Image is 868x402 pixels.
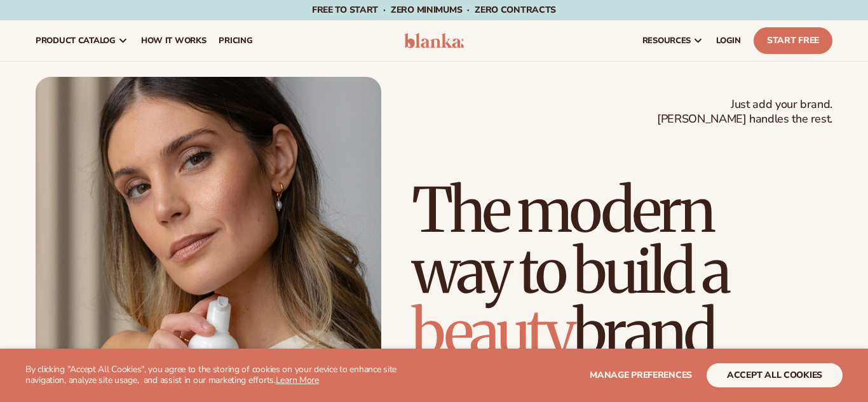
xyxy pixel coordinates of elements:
span: Manage preferences [590,369,692,381]
a: How It Works [135,20,213,61]
a: product catalog [29,20,135,61]
p: By clicking "Accept All Cookies", you agree to the storing of cookies on your device to enhance s... [25,365,433,386]
a: resources [636,20,710,61]
h1: The modern way to build a brand [412,180,832,363]
span: product catalog [36,36,116,46]
span: Free to start · ZERO minimums · ZERO contracts [312,4,556,16]
a: pricing [212,20,259,61]
span: LOGIN [716,36,741,46]
a: LOGIN [710,20,747,61]
span: How It Works [141,36,207,46]
span: resources [642,36,691,46]
a: Learn More [276,374,319,386]
img: logo [404,33,464,48]
a: Start Free [754,27,832,54]
button: Manage preferences [590,363,692,387]
span: beauty [412,294,573,370]
span: Just add your brand. [PERSON_NAME] handles the rest. [657,97,832,127]
button: accept all cookies [707,363,843,387]
span: pricing [219,36,252,46]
